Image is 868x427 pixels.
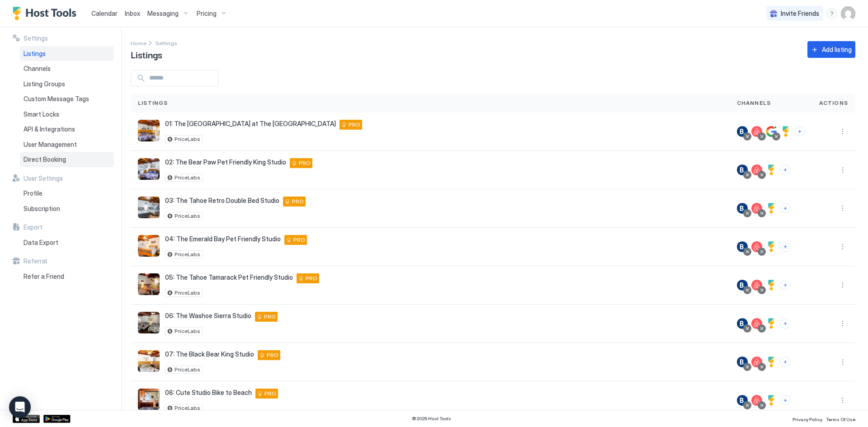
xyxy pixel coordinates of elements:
button: More options [837,203,848,214]
div: menu [837,203,848,214]
span: Channels [737,99,771,107]
span: Actions [819,99,848,107]
div: menu [837,357,848,367]
div: listing image [138,350,160,372]
div: menu [837,318,848,329]
span: PRO [299,159,311,167]
a: Custom Message Tags [20,91,114,107]
span: Profile [24,189,42,197]
div: menu [837,395,848,406]
a: Profile [20,186,114,201]
a: Subscription [20,201,114,216]
span: 02: The Bear Paw Pet Friendly King Studio [165,158,286,166]
a: Refer a Friend [20,269,114,284]
div: menu [837,241,848,252]
span: Messaging [147,9,179,18]
span: Invite Friends [781,9,819,18]
a: App Store [13,415,40,423]
button: Connect channels [780,165,790,175]
div: listing image [138,120,160,141]
button: Connect channels [780,319,790,328]
a: Inbox [125,9,140,18]
span: User Settings [24,174,63,183]
div: menu [826,8,837,19]
button: Add listing [807,41,855,58]
div: listing image [138,273,160,295]
span: Refer a Friend [24,272,64,281]
span: Inbox [125,9,140,17]
a: Listings [20,46,114,61]
span: Listings [138,99,168,107]
span: PRO [292,197,304,206]
a: Settings [156,38,177,47]
button: Connect channels [780,280,790,290]
button: Connect channels [780,395,790,405]
a: Host Tools Logo [13,7,80,20]
div: menu [837,164,848,175]
button: Connect channels [780,203,790,213]
button: More options [837,395,848,406]
button: Connect channels [780,242,790,252]
span: 04: The Emerald Bay Pet Friendly Studio [165,235,281,243]
div: menu [837,280,848,291]
span: Listing Groups [24,80,65,88]
span: PRO [306,274,317,282]
a: API & Integrations [20,122,114,137]
div: Breadcrumb [156,38,177,47]
div: listing image [138,235,160,257]
a: Terms Of Use [826,414,855,423]
span: User Management [24,141,77,149]
div: listing image [138,197,160,218]
button: More options [837,318,848,329]
button: More options [837,241,848,252]
a: Data Export [20,235,114,250]
a: Privacy Policy [793,414,822,423]
span: Pricing [197,9,217,18]
span: Direct Booking [24,155,66,164]
span: 07: The Black Bear King Studio [165,350,254,358]
span: Settings [24,34,48,42]
a: Listing Groups [20,76,114,92]
div: menu [837,126,848,137]
a: Home [131,38,146,47]
div: listing image [138,312,160,333]
button: More options [837,280,848,291]
span: PRO [349,121,360,129]
button: Connect channels [795,127,805,136]
span: Export [24,223,42,231]
div: User profile [841,6,855,21]
span: API & Integrations [24,125,75,133]
span: 01: The [GEOGRAPHIC_DATA] at The [GEOGRAPHIC_DATA] [165,120,336,128]
div: listing image [138,158,160,180]
span: PRO [264,313,276,321]
span: Listings [24,50,46,58]
span: Calendar [91,9,118,17]
button: More options [837,164,848,175]
span: Privacy Policy [793,417,822,422]
div: Add listing [822,45,852,54]
span: Referral [24,257,47,265]
span: PRO [264,389,276,398]
a: Google Play Store [43,415,71,423]
span: PRO [293,236,305,244]
a: User Management [20,137,114,152]
input: Input Field [146,70,218,86]
a: Direct Booking [20,152,114,167]
span: Custom Message Tags [24,95,89,103]
span: PRO [267,351,278,359]
span: Subscription [24,205,60,213]
span: 03: The Tahoe Retro Double Bed Studio [165,197,279,205]
span: Smart Locks [24,110,59,118]
button: More options [837,357,848,367]
div: Breadcrumb [131,38,146,47]
span: Data Export [24,239,58,247]
span: 06: The Washoe Sierra Studio [165,312,251,320]
div: Open Intercom Messenger [9,396,31,418]
a: Calendar [91,9,118,18]
span: Listings [131,47,162,61]
span: 05: The Tahoe Tamarack Pet Friendly Studio [165,273,293,282]
button: Connect channels [780,357,790,367]
button: More options [837,126,848,137]
div: listing image [138,389,160,410]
